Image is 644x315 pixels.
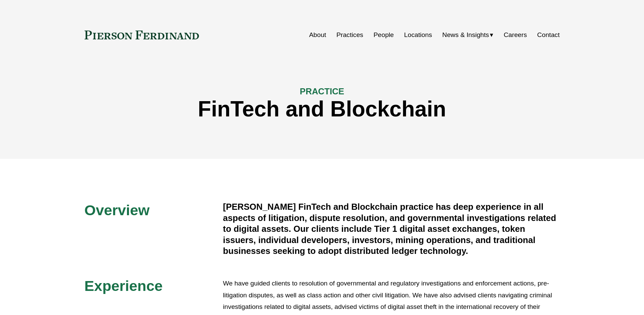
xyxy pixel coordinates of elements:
a: Locations [404,29,432,41]
h4: [PERSON_NAME] FinTech and Blockchain practice has deep experience in all aspects of litigation, d... [223,201,560,256]
span: News & Insights [442,29,489,41]
span: Overview [85,202,150,218]
a: folder dropdown [442,29,494,41]
span: PRACTICE [300,87,344,96]
a: Careers [504,29,527,41]
a: People [373,29,394,41]
span: Experience [85,278,163,294]
a: Contact [537,29,559,41]
h1: FinTech and Blockchain [85,97,560,122]
a: Practices [336,29,363,41]
a: About [309,29,326,41]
